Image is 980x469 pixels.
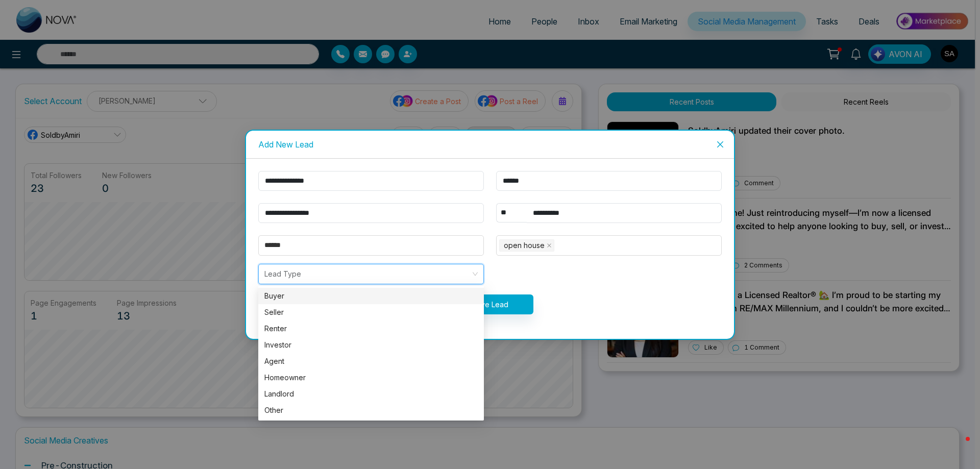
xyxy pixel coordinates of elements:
div: Homeowner [264,372,478,383]
div: Investor [264,339,478,351]
div: Buyer [258,288,484,304]
span: open house [499,239,554,252]
div: Renter [264,323,478,334]
div: Other [258,402,484,418]
div: Agent [258,353,484,369]
div: Seller [264,307,478,318]
iframe: Intercom live chat [945,434,970,459]
span: open house [504,240,545,251]
div: Other [264,405,478,416]
button: Save Lead [447,294,533,314]
div: Add New Lead [258,139,722,150]
div: Seller [258,304,484,320]
div: Homeowner [258,369,484,386]
span: close [716,140,724,149]
div: Investor [258,337,484,353]
div: Landlord [258,386,484,402]
span: close [547,243,552,248]
button: Close [706,131,734,158]
div: Agent [264,356,478,367]
div: Buyer [264,290,478,302]
div: Landlord [264,388,478,400]
div: Renter [258,320,484,337]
